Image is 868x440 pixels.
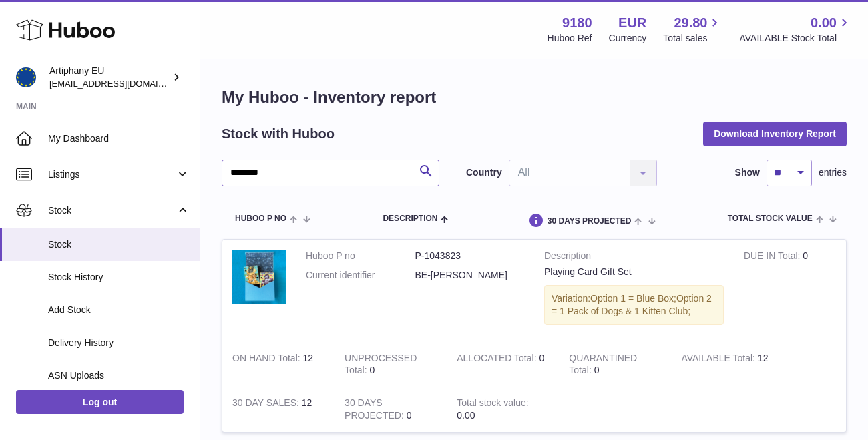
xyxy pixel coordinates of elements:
[306,250,415,262] dt: Huboo P no
[734,240,846,342] td: 0
[48,271,190,284] span: Stock History
[548,217,632,226] span: 30 DAYS PROJECTED
[569,353,637,379] strong: QUARANTINED Total
[415,269,525,282] dd: BE-[PERSON_NAME]
[544,266,724,278] div: Playing Card Gift Set
[222,342,335,387] td: 12
[48,369,190,382] span: ASN Uploads
[735,166,760,179] label: Show
[618,14,646,32] strong: EUR
[457,353,539,367] strong: ALLOCATED Total
[48,132,190,145] span: My Dashboard
[819,166,847,179] span: entries
[335,387,447,432] td: 0
[744,250,803,264] strong: DUE IN Total
[466,166,502,179] label: Country
[594,365,600,375] span: 0
[48,238,190,251] span: Stock
[663,14,722,45] a: 29.80 Total sales
[728,214,813,223] span: Total stock value
[222,125,335,143] h2: Stock with Huboo
[49,78,196,89] span: [EMAIL_ADDRESS][DOMAIN_NAME]
[552,293,712,316] span: Option 2 = 1 Pack of Dogs & 1 Kitten Club;
[609,32,647,45] div: Currency
[415,250,525,262] dd: P-1043823
[345,397,407,424] strong: 30 DAYS PROJECTED
[16,67,36,87] img: artiphany@artiphany.eu
[447,342,559,387] td: 0
[48,337,190,349] span: Delivery History
[48,304,190,316] span: Add Stock
[739,32,852,45] span: AVAILABLE Stock Total
[48,168,176,181] span: Listings
[235,214,286,223] span: Huboo P no
[739,14,852,45] a: 0.00 AVAILABLE Stock Total
[590,293,676,304] span: Option 1 = Blue Box;
[232,353,303,367] strong: ON HAND Total
[663,32,722,45] span: Total sales
[345,353,417,379] strong: UNPROCESSED Total
[703,122,847,146] button: Download Inventory Report
[49,65,170,90] div: Artiphany EU
[671,342,783,387] td: 12
[232,397,302,411] strong: 30 DAY SALES
[222,87,847,108] h1: My Huboo - Inventory report
[544,285,724,325] div: Variation:
[457,410,475,421] span: 0.00
[335,342,447,387] td: 0
[544,250,724,266] strong: Description
[674,14,707,32] span: 29.80
[811,14,837,32] span: 0.00
[48,204,176,217] span: Stock
[306,269,415,282] dt: Current identifier
[562,14,592,32] strong: 9180
[548,32,592,45] div: Huboo Ref
[222,387,335,432] td: 12
[16,390,184,414] a: Log out
[383,214,437,223] span: Description
[681,353,757,367] strong: AVAILABLE Total
[232,250,286,304] img: product image
[457,397,528,411] strong: Total stock value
